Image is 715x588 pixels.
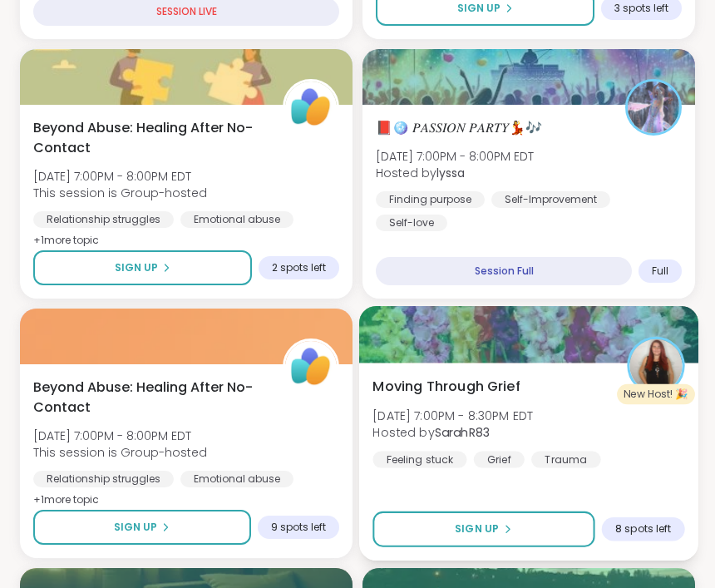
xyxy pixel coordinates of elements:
span: Hosted by [372,424,533,441]
span: Sign Up [457,1,500,16]
span: Sign Up [115,260,158,275]
span: 3 spots left [614,2,668,15]
span: [DATE] 7:00PM - 8:00PM EDT [376,148,534,165]
div: Relationship struggles [33,211,174,228]
span: [DATE] 7:00PM - 8:30PM EDT [372,407,533,423]
b: lyssa [436,165,465,181]
div: Grief [474,451,525,467]
span: 2 spots left [272,261,326,274]
img: ShareWell [285,341,337,393]
span: [DATE] 7:00PM - 8:00PM EDT [33,427,207,444]
b: SarahR83 [435,424,490,441]
div: Feeling stuck [372,451,466,467]
span: 9 spots left [271,521,326,534]
span: Full [652,264,668,278]
img: lyssa [628,82,679,133]
span: [DATE] 7:00PM - 8:00PM EDT [33,168,207,185]
span: Hosted by [376,165,534,181]
span: 📕🪩 𝑃𝐴𝑆𝑆𝐼𝑂𝑁 𝑃𝐴𝑅𝑇𝑌💃🎶 [376,118,542,138]
div: New Host! 🎉 [617,384,695,404]
div: Session Full [376,257,632,285]
button: Sign Up [33,250,252,285]
div: Trauma [531,451,601,467]
button: Sign Up [372,511,594,547]
div: Emotional abuse [180,471,293,487]
span: Sign Up [455,521,499,536]
span: Beyond Abuse: Healing After No-Contact [33,118,264,158]
span: Beyond Abuse: Healing After No-Contact [33,378,264,418]
span: This session is Group-hosted [33,444,207,461]
span: Moving Through Grief [372,376,520,396]
img: ShareWell [285,82,337,133]
span: 8 spots left [615,522,671,536]
div: Finding purpose [376,191,485,208]
span: This session is Group-hosted [33,185,207,201]
div: Emotional abuse [180,211,293,228]
div: Self-Improvement [491,191,610,208]
div: Relationship struggles [33,471,174,487]
div: Self-love [376,215,447,231]
span: Sign Up [114,520,157,535]
button: Sign Up [33,510,251,545]
img: SarahR83 [629,339,682,392]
